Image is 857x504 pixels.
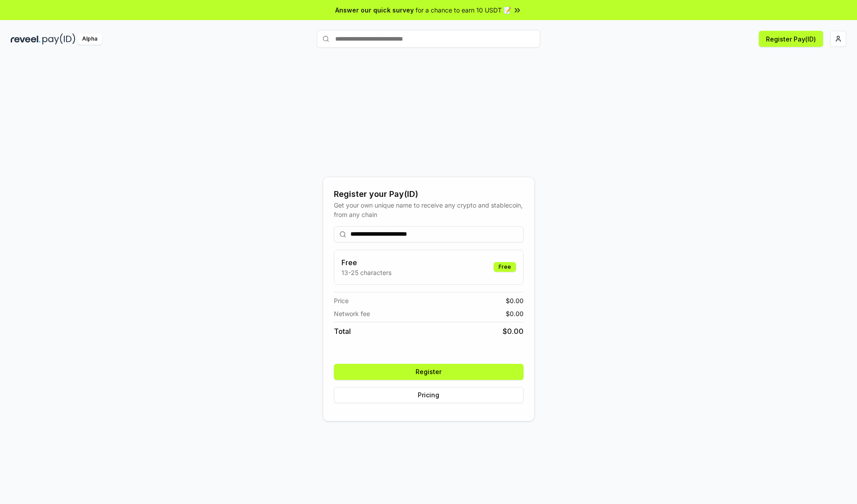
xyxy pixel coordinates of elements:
[334,296,349,305] span: Price
[334,188,524,200] div: Register your Pay(ID)
[42,33,75,45] img: pay_id
[335,5,414,15] span: Answer our quick survey
[334,309,370,318] span: Network fee
[334,200,524,219] div: Get your own unique name to receive any crypto and stablecoin, from any chain
[11,33,41,45] img: reveel_dark
[341,268,391,277] p: 13-25 characters
[416,5,511,15] span: for a chance to earn 10 USDT 📝
[759,31,823,47] button: Register Pay(ID)
[494,262,516,272] div: Free
[503,326,524,337] span: $ 0.00
[77,33,102,45] div: Alpha
[341,257,391,268] h3: Free
[506,296,524,305] span: $ 0.00
[334,387,524,403] button: Pricing
[506,309,524,318] span: $ 0.00
[334,364,524,380] button: Register
[334,326,351,337] span: Total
